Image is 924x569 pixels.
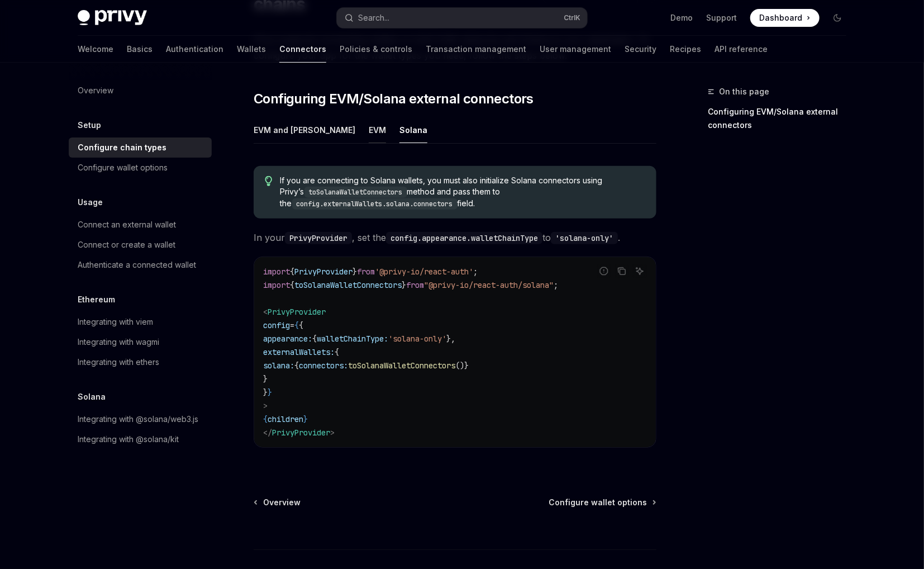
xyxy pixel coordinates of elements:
[254,117,355,143] div: EVM and [PERSON_NAME]
[299,320,303,330] span: {
[446,334,455,344] span: },
[263,374,268,384] span: }
[280,175,645,210] span: If you are connecting to Solana wallets, you must also initialize Solana connectors using Privy’s...
[78,238,175,252] div: Connect or create a wallet
[294,267,353,277] span: PrivyProvider
[424,280,554,290] span: "@privy-io/react-auth/solana"
[312,334,317,344] span: {
[353,267,357,277] span: }
[299,361,348,371] span: connectors:
[263,320,290,330] span: config
[69,80,212,101] a: Overview
[127,36,153,63] a: Basics
[166,36,223,63] a: Authentication
[279,36,326,63] a: Connectors
[294,320,299,330] span: {
[564,13,580,22] span: Ctrl K
[78,118,101,132] h5: Setup
[69,255,212,275] a: Authenticate a connected wallet
[78,335,159,349] div: Integrating with wagmi
[69,215,212,235] a: Connect an external wallet
[540,36,611,63] a: User management
[335,347,339,357] span: {
[337,8,587,28] button: Open search
[78,258,196,272] div: Authenticate a connected wallet
[69,312,212,332] a: Integrating with viem
[759,12,802,23] span: Dashboard
[399,117,427,143] div: Solana
[358,11,389,25] div: Search...
[348,361,455,371] span: toSolanaWalletConnectors
[290,267,294,277] span: {
[294,280,402,290] span: toSolanaWalletConnectors
[78,218,176,231] div: Connect an external wallet
[715,36,768,63] a: API reference
[78,293,115,306] h5: Ethereum
[265,176,273,186] svg: Tip
[268,307,326,317] span: PrivyProvider
[263,334,312,344] span: appearance:
[294,361,299,371] span: {
[317,334,388,344] span: walletChainType:
[292,198,458,210] code: config.externalWallets.solana.connectors
[670,12,693,23] a: Demo
[237,36,266,63] a: Wallets
[670,36,701,63] a: Recipes
[69,137,212,158] a: Configure chain types
[402,280,406,290] span: }
[263,280,290,290] span: import
[263,267,290,277] span: import
[78,161,168,174] div: Configure wallet options
[554,280,558,290] span: ;
[263,347,335,357] span: externalWallets:
[263,361,294,371] span: solana:
[828,9,846,27] button: Toggle dark mode
[263,387,268,397] span: }
[625,36,656,63] a: Security
[455,361,469,371] span: ()}
[357,267,375,277] span: from
[78,355,159,369] div: Integrating with ethers
[597,264,611,278] button: Report incorrect code
[719,85,769,98] span: On this page
[406,280,424,290] span: from
[268,387,272,397] span: }
[386,232,542,244] code: config.appearance.walletChainType
[78,141,166,154] div: Configure chain types
[78,36,113,63] a: Welcome
[632,264,647,278] button: Ask AI
[78,196,103,209] h5: Usage
[708,103,855,134] a: Configuring EVM/Solana external connectors
[78,84,113,97] div: Overview
[615,264,629,278] button: Copy the contents from the code block
[369,117,386,143] div: EVM
[263,401,268,411] span: >
[551,232,618,244] code: 'solana-only'
[290,280,294,290] span: {
[69,332,212,352] a: Integrating with wagmi
[706,12,737,23] a: Support
[750,9,820,27] a: Dashboard
[78,390,106,404] h5: Solana
[254,90,534,108] span: Configuring EVM/Solana external connectors
[473,267,478,277] span: ;
[304,187,407,198] code: toSolanaWalletConnectors
[388,334,446,344] span: 'solana-only'
[78,10,147,26] img: dark logo
[290,320,294,330] span: =
[69,158,212,178] a: Configure wallet options
[285,232,352,244] code: PrivyProvider
[263,307,268,317] span: <
[69,235,212,255] a: Connect or create a wallet
[78,315,153,329] div: Integrating with viem
[254,230,656,245] span: In your , set the to .
[426,36,526,63] a: Transaction management
[69,352,212,372] a: Integrating with ethers
[375,267,473,277] span: '@privy-io/react-auth'
[340,36,412,63] a: Policies & controls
